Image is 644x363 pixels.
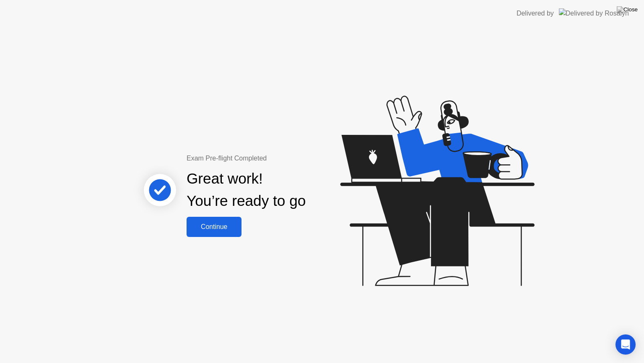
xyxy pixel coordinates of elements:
[559,8,629,18] img: Delivered by Rosalyn
[615,334,636,355] div: Open Intercom Messenger
[187,217,241,237] button: Continue
[517,8,554,18] div: Delivered by
[187,168,306,212] div: Great work! You’re ready to go
[617,6,638,13] img: Close
[189,223,239,231] div: Continue
[187,153,360,163] div: Exam Pre-flight Completed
